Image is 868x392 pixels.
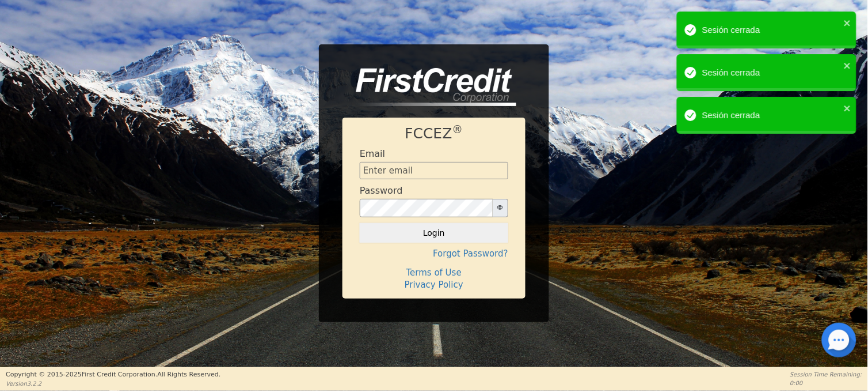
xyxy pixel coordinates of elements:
[844,101,852,115] button: close
[844,59,852,72] button: close
[360,125,508,142] h1: FCCEZ
[157,371,220,378] span: All Rights Reserved.
[342,68,516,106] img: logo-CMu_cnol.png
[844,16,852,29] button: close
[360,162,508,179] input: Enter email
[702,66,840,80] div: Sesión cerrada
[702,24,840,37] div: Sesión cerrada
[790,379,862,387] p: 0:00
[6,379,220,388] p: Version 3.2.2
[360,280,508,290] h4: Privacy Policy
[452,123,463,135] sup: ®
[360,199,493,217] input: password
[6,370,220,380] p: Copyright © 2015- 2025 First Credit Corporation.
[360,248,508,259] h4: Forgot Password?
[360,185,403,196] h4: Password
[360,148,385,159] h4: Email
[360,223,508,243] button: Login
[702,109,840,122] div: Sesión cerrada
[360,267,508,278] h4: Terms of Use
[790,370,862,379] p: Session Time Remaining:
